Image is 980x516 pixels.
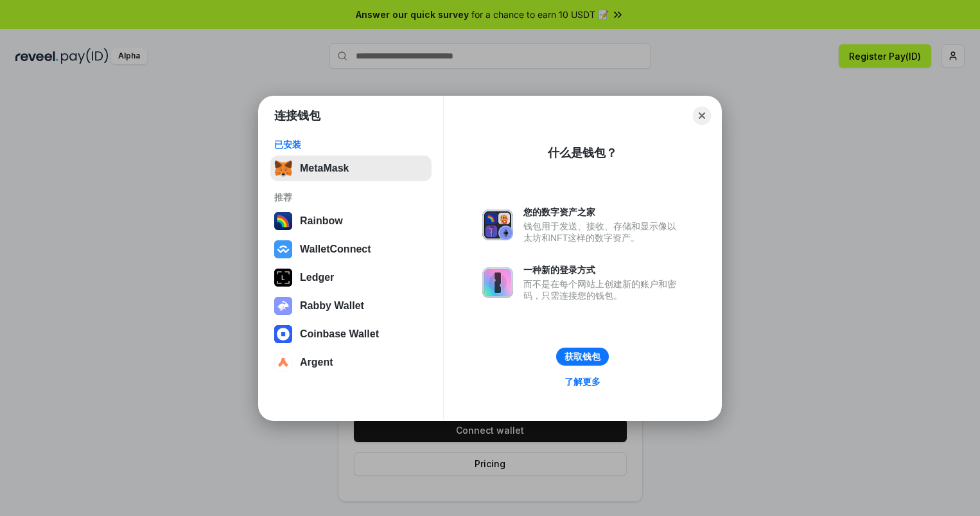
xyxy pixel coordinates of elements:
div: 已安装 [274,139,428,150]
img: svg+xml,%3Csvg%20width%3D%2228%22%20height%3D%2228%22%20viewBox%3D%220%200%2028%2028%22%20fill%3D... [274,325,292,343]
div: Rabby Wallet [300,300,364,312]
img: svg+xml,%3Csvg%20width%3D%2228%22%20height%3D%2228%22%20viewBox%3D%220%200%2028%2028%22%20fill%3D... [274,240,292,258]
div: 了解更多 [564,376,600,387]
button: Rabby Wallet [270,293,432,319]
img: svg+xml,%3Csvg%20xmlns%3D%22http%3A%2F%2Fwww.w3.org%2F2000%2Fsvg%22%20fill%3D%22none%22%20viewBox... [482,267,513,298]
div: Ledger [300,272,334,283]
div: Coinbase Wallet [300,328,379,340]
div: 推荐 [274,191,428,203]
button: 获取钱包 [556,348,609,366]
div: 一种新的登录方式 [523,264,683,276]
button: Rainbow [270,208,432,234]
div: Rainbow [300,215,343,227]
a: 了解更多 [557,373,608,390]
img: svg+xml,%3Csvg%20xmlns%3D%22http%3A%2F%2Fwww.w3.org%2F2000%2Fsvg%22%20width%3D%2228%22%20height%3... [274,269,292,287]
button: Argent [270,350,432,375]
button: WalletConnect [270,236,432,262]
div: 什么是钱包？ [548,145,617,161]
div: 钱包用于发送、接收、存储和显示像以太坊和NFT这样的数字资产。 [523,220,683,244]
button: Coinbase Wallet [270,321,432,347]
img: svg+xml,%3Csvg%20width%3D%22120%22%20height%3D%22120%22%20viewBox%3D%220%200%20120%20120%22%20fil... [274,212,292,230]
button: Close [693,107,711,125]
div: 获取钱包 [564,351,600,362]
div: 而不是在每个网站上创建新的账户和密码，只需连接您的钱包。 [523,278,683,301]
img: svg+xml,%3Csvg%20xmlns%3D%22http%3A%2F%2Fwww.w3.org%2F2000%2Fsvg%22%20fill%3D%22none%22%20viewBox... [482,209,513,240]
img: svg+xml,%3Csvg%20width%3D%2228%22%20height%3D%2228%22%20viewBox%3D%220%200%2028%2028%22%20fill%3D... [274,353,292,371]
div: WalletConnect [300,244,371,255]
button: Ledger [270,265,432,290]
img: svg+xml,%3Csvg%20fill%3D%22none%22%20height%3D%2233%22%20viewBox%3D%220%200%2035%2033%22%20width%... [274,159,292,177]
h1: 连接钱包 [274,108,320,123]
div: 您的数字资产之家 [523,206,683,218]
img: svg+xml,%3Csvg%20xmlns%3D%22http%3A%2F%2Fwww.w3.org%2F2000%2Fsvg%22%20fill%3D%22none%22%20viewBox... [274,297,292,315]
div: Argent [300,357,333,368]
button: MetaMask [270,156,432,181]
div: MetaMask [300,163,349,174]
